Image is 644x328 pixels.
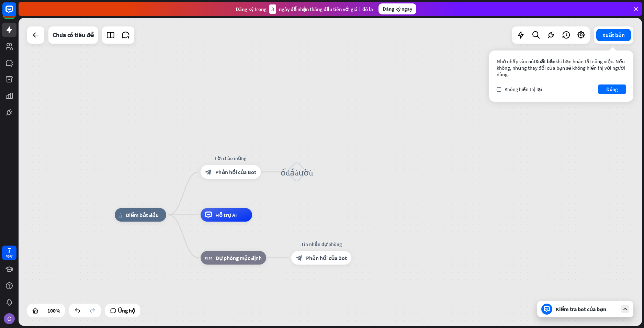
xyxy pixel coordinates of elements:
button: Mở tiện ích trò chuyện LiveChat [5,3,26,23]
font: Phản hồi của Bot [306,255,347,261]
font: Hỗ trợ AI [215,212,237,218]
font: Tin nhắn dự phòng [301,241,342,247]
font: Nhớ nhấp vào nút [497,58,535,65]
font: Phản hồi của Bot [215,169,256,176]
font: 3 [271,6,274,12]
font: Dự phòng mặc định [216,255,262,261]
font: block_bot_response [205,169,212,176]
font: block_fallback [205,255,212,261]
font: ngày để nhận tháng đầu tiên với giá 1 đô la [279,6,373,12]
font: Lời chào mừng [215,155,246,161]
button: Xuất bản [596,29,631,41]
font: Điểm bắt đầu [126,212,159,218]
font: khi bạn hoàn tất công việc. Nếu không, những thay đổi của bạn sẽ không hiển thị với người dùng. [497,58,625,78]
font: Không hiển thị lại [505,86,542,92]
button: Đóng [598,84,626,94]
font: Xuất bản [535,58,555,65]
font: block_bot_response [296,255,303,261]
font: ngày [6,253,13,258]
font: Đăng ký trong [236,6,267,12]
font: Xuất bản [602,32,625,38]
font: 7 [8,246,11,255]
font: Đăng ký ngay [383,5,412,12]
div: Chưa có tiêu đề [53,26,94,44]
font: Chưa có tiêu đề [53,31,94,39]
font: Kiểm tra bot của bạn [556,306,606,313]
font: Đóng [606,86,618,92]
font: 100% [47,307,60,314]
font: khối_đầu_vào_người_dùng [281,168,313,176]
a: 7 ngày [2,246,16,260]
font: Ủng hộ [118,307,135,314]
font: nhà_2 [119,212,122,218]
